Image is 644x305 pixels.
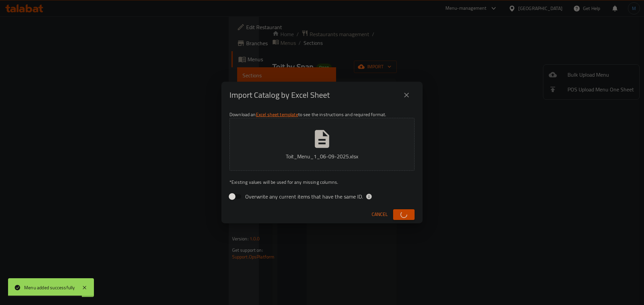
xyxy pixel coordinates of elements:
[221,108,423,206] div: Download an to see the instructions and required format.
[369,208,390,221] button: Cancel
[366,193,372,200] svg: If the overwrite option isn't selected, then the items that match an existing ID will be ignored ...
[229,90,330,100] h2: Import Catalog by Excel Sheet
[229,179,415,185] p: Existing values will be used for any missing columns.
[245,193,363,201] span: Overwrite any current items that have the same ID.
[240,152,404,160] p: Toit_Menu_1_06-09-2025.xlsx
[372,210,388,219] span: Cancel
[24,284,75,291] div: Menu added successfully
[256,110,298,119] a: Excel sheet template
[398,87,415,103] button: close
[229,118,415,171] button: Toit_Menu_1_06-09-2025.xlsx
